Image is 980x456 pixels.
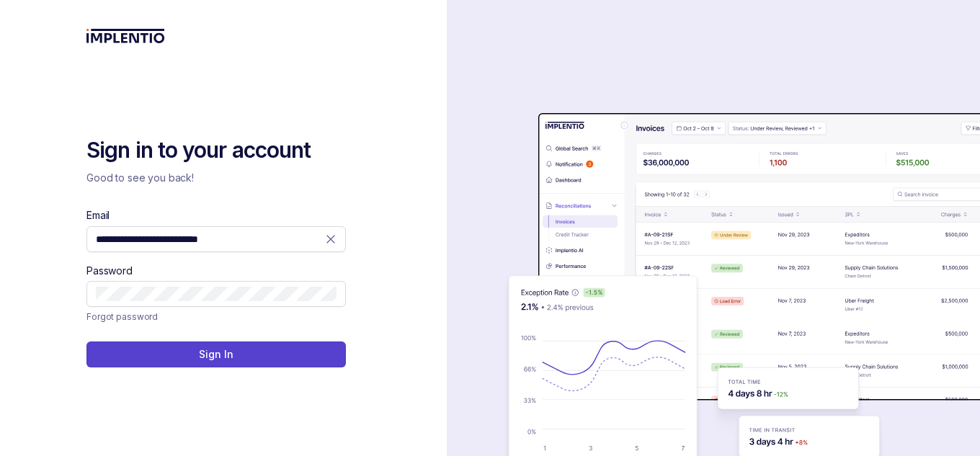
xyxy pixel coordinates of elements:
p: Sign In [199,347,233,362]
label: Password [86,264,133,278]
p: Forgot password [86,310,158,324]
p: Good to see you back! [86,171,346,185]
a: Link Forgot password [86,310,158,324]
label: Email [86,208,110,223]
h2: Sign in to your account [86,136,346,165]
img: logo [86,29,165,43]
button: Sign In [86,341,346,367]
